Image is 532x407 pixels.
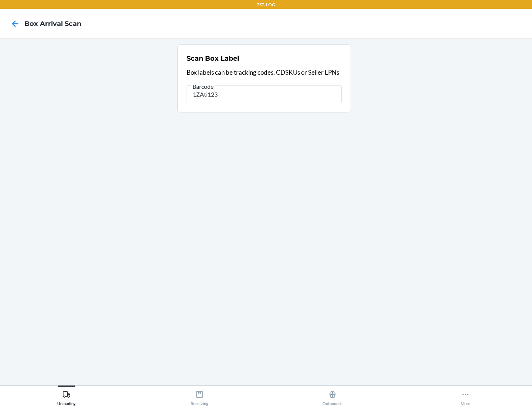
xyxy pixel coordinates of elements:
[266,386,399,406] button: Outbounds
[399,386,532,406] button: More
[461,387,470,406] div: More
[191,83,215,90] span: Barcode
[187,54,239,63] h2: Scan Box Label
[24,19,81,28] h4: Box Arrival Scan
[187,85,342,103] input: Barcode
[323,387,342,406] div: Outbounds
[191,387,208,406] div: Receiving
[57,387,76,406] div: Unloading
[133,386,266,406] button: Receiving
[257,1,275,8] p: TST_LOG
[187,68,342,77] p: Box labels can be tracking codes, CDSKUs or Seller LPNs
